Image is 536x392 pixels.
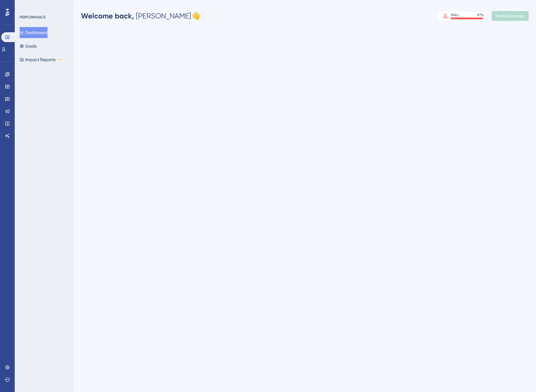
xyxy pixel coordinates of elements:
[81,11,134,20] span: Welcome back,
[20,54,62,65] button: Impact ReportsBETA
[477,13,484,18] div: 97 %
[451,13,459,18] div: MAU
[57,58,62,61] div: BETA
[496,14,525,18] span: Publish Changes
[492,11,529,21] button: Publish Changes
[20,27,48,38] button: Dashboard
[20,41,37,52] button: Goals
[20,15,45,20] div: PERFORMANCE
[81,11,200,21] div: [PERSON_NAME] 👋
